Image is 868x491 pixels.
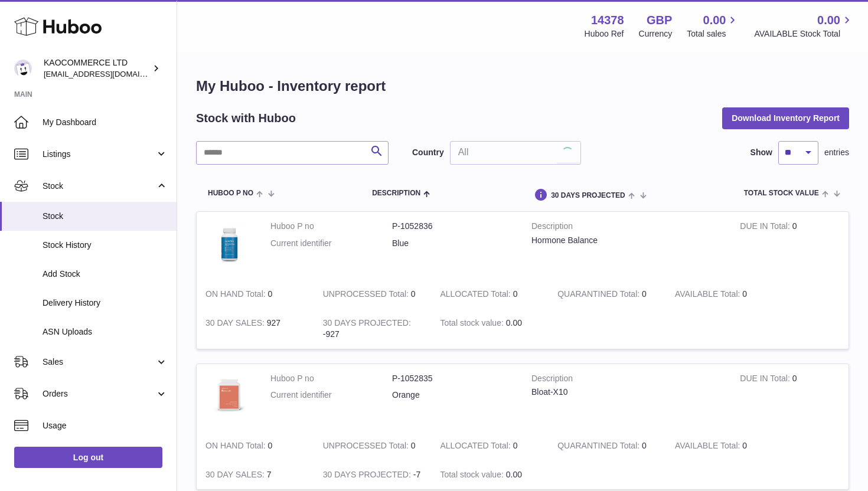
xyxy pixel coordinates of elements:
img: product image [205,373,253,420]
div: Bloat-X10 [531,387,722,398]
span: Stock [43,181,155,192]
span: ASN Uploads [43,326,168,338]
span: 30 DAYS PROJECTED [551,192,625,199]
dt: Current identifier [270,389,392,401]
strong: 14378 [591,12,624,28]
span: 0.00 [506,470,522,479]
div: Hormone Balance [531,235,722,246]
dt: Huboo P no [270,221,392,232]
strong: AVAILABLE Total [675,441,742,453]
span: 0.00 [703,12,726,28]
span: entries [824,147,849,158]
dd: Orange [392,389,514,401]
a: 0.00 AVAILABLE Stock Total [754,12,854,40]
div: KAOCOMMERCE LTD [44,57,150,80]
span: Delivery History [43,297,168,309]
strong: Total stock value [440,318,505,330]
td: 7 [197,460,314,489]
strong: AVAILABLE Total [675,289,742,302]
span: Usage [43,420,168,431]
strong: Description [531,373,722,387]
span: [EMAIL_ADDRESS][DOMAIN_NAME] [44,69,174,78]
span: Total stock value [744,189,819,197]
a: 0.00 Total sales [687,12,739,40]
span: Orders [43,388,155,400]
img: hello@lunera.co.uk [14,60,32,77]
td: -7 [314,460,432,489]
td: 0 [314,280,432,309]
strong: ALLOCATED Total [440,289,513,302]
strong: 30 DAYS PROJECTED [323,470,413,482]
strong: UNPROCESSED Total [323,441,411,453]
span: 0.00 [506,318,522,328]
strong: DUE IN Total [740,374,792,386]
h1: My Huboo - Inventory report [196,77,849,96]
td: 0 [197,431,314,460]
span: My Dashboard [43,117,168,128]
td: 0 [314,431,432,460]
strong: ON HAND Total [205,289,268,302]
td: 0 [431,280,549,309]
td: 0 [666,280,784,309]
button: Download Inventory Report [722,107,849,129]
span: AVAILABLE Stock Total [754,28,854,40]
span: Stock History [43,240,168,251]
dd: Blue [392,238,514,249]
span: Stock [43,211,168,222]
strong: QUARANTINED Total [557,441,642,453]
span: 0.00 [817,12,840,28]
strong: 30 DAY SALES [205,318,267,330]
div: Huboo Ref [585,28,624,40]
strong: QUARANTINED Total [557,289,642,302]
span: 0 [642,289,647,299]
dt: Current identifier [270,238,392,249]
td: 0 [666,431,784,460]
label: Country [412,147,444,158]
dd: P-1052835 [392,373,514,384]
td: 0 [197,280,314,309]
dd: P-1052836 [392,221,514,232]
img: product image [205,221,253,268]
strong: ON HAND Total [205,441,268,453]
strong: DUE IN Total [740,221,792,234]
strong: UNPROCESSED Total [323,289,411,302]
strong: ALLOCATED Total [440,441,513,453]
span: Listings [43,149,155,160]
strong: 30 DAY SALES [205,470,267,482]
span: Add Stock [43,269,168,280]
strong: 30 DAYS PROJECTED [323,318,411,330]
span: Total sales [687,28,739,40]
td: 0 [731,364,849,432]
td: -927 [314,309,432,349]
strong: Total stock value [440,470,505,482]
a: Log out [14,447,162,468]
span: 0 [642,441,647,450]
span: Description [372,189,420,197]
strong: GBP [647,12,672,28]
td: 0 [431,431,549,460]
span: Huboo P no [208,189,253,197]
div: Currency [639,28,673,40]
td: 0 [731,212,849,280]
label: Show [750,147,772,158]
h2: Stock with Huboo [196,110,296,126]
td: 927 [197,309,314,349]
span: Sales [43,356,155,368]
dt: Huboo P no [270,373,392,384]
strong: Description [531,221,722,235]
